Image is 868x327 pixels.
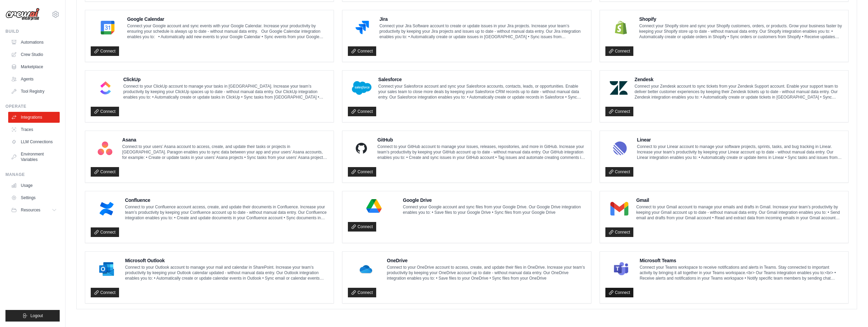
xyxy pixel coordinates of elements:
[350,81,373,95] img: Salesforce Logo
[635,76,843,83] h4: Zendesk
[379,16,585,23] h4: Jira
[91,227,119,237] a: Connect
[21,207,40,213] span: Resources
[5,29,60,34] div: Build
[605,46,634,56] a: Connect
[30,313,43,318] span: Logout
[378,136,586,143] h4: GitHub
[123,84,328,100] p: Connect to your ClickUp account to manage your tasks in [GEOGRAPHIC_DATA]. Increase your team’s p...
[379,23,585,40] p: Connect your Jira Software account to create or update issues in your Jira projects. Increase you...
[8,49,60,60] a: Crew Studio
[639,265,843,281] p: Connect your Teams workspace to receive notifications and alerts in Teams. Stay connected to impo...
[605,167,634,177] a: Connect
[91,288,119,297] a: Connect
[91,46,119,56] a: Connect
[635,84,843,100] p: Connect your Zendesk account to sync tickets from your Zendesk Support account. Enable your suppo...
[378,84,586,100] p: Connect your Salesforce account and sync your Salesforce accounts, contacts, leads, or opportunit...
[636,197,843,204] h4: Gmail
[637,144,843,160] p: Connect to your Linear account to manage your software projects, sprints, tasks, and bug tracking...
[93,142,117,155] img: Asana Logo
[125,197,328,204] h4: Confluence
[607,81,630,95] img: Zendesk Logo
[403,204,585,215] p: Connect your Google account and sync files from your Google Drive. Our Google Drive integration e...
[607,262,635,276] img: Microsoft Teams Logo
[93,81,118,95] img: ClickUp Logo
[607,142,632,155] img: Linear Logo
[8,180,60,191] a: Usage
[93,262,120,276] img: Microsoft Outlook Logo
[607,21,635,34] img: Shopify Logo
[122,136,328,143] h4: Asana
[5,310,60,322] button: Logout
[8,112,60,123] a: Integrations
[127,23,328,40] p: Connect your Google account and sync events with your Google Calendar. Increase your productivity...
[8,192,60,203] a: Settings
[8,149,60,165] a: Environment Variables
[636,204,843,221] p: Connect to your Gmail account to manage your emails and drafts in Gmail. Increase your team’s pro...
[607,202,632,215] img: Gmail Logo
[350,199,398,213] img: Google Drive Logo
[639,16,843,23] h4: Shopify
[122,144,328,160] p: Connect to your users’ Asana account to access, create, and update their tasks or projects in [GE...
[5,8,40,21] img: Logo
[348,288,376,297] a: Connect
[91,107,119,116] a: Connect
[637,136,843,143] h4: Linear
[125,204,328,221] p: Connect to your Confluence account access, create, and update their documents in Confluence. Incr...
[93,21,122,34] img: Google Calendar Logo
[605,107,634,116] a: Connect
[387,257,585,264] h4: OneDrive
[403,197,585,204] h4: Google Drive
[348,107,376,116] a: Connect
[387,265,585,281] p: Connect to your OneDrive account to access, create, and update their files in OneDrive. Increase ...
[123,76,328,83] h4: ClickUp
[378,144,586,160] p: Connect to your GitHub account to manage your issues, releases, repositories, and more in GitHub....
[8,205,60,215] button: Resources
[350,21,374,34] img: Jira Logo
[378,76,586,83] h4: Salesforce
[93,202,120,215] img: Confluence Logo
[8,37,60,48] a: Automations
[348,46,376,56] a: Connect
[350,142,372,155] img: GitHub Logo
[127,16,328,23] h4: Google Calendar
[639,257,843,264] h4: Microsoft Teams
[91,167,119,177] a: Connect
[8,86,60,97] a: Tool Registry
[605,227,634,237] a: Connect
[8,61,60,72] a: Marketplace
[8,124,60,135] a: Traces
[348,222,376,232] a: Connect
[8,74,60,85] a: Agents
[125,265,328,281] p: Connect to your Outlook account to manage your mail and calendar in SharePoint. Increase your tea...
[605,288,634,297] a: Connect
[125,257,328,264] h4: Microsoft Outlook
[5,104,60,109] div: Operate
[348,167,376,177] a: Connect
[350,262,382,276] img: OneDrive Logo
[639,23,843,40] p: Connect your Shopify store and sync your Shopify customers, orders, or products. Grow your busine...
[5,172,60,177] div: Manage
[8,136,60,147] a: LLM Connections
